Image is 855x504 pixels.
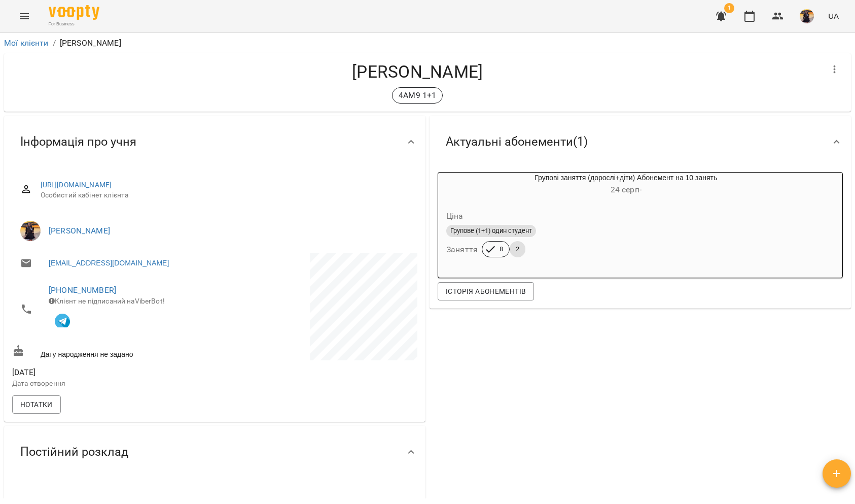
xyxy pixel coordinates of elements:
[49,306,76,333] button: Клієнт підписаний на VooptyBot
[724,3,734,13] span: 1
[800,9,814,23] img: d9e4fe055f4d09e87b22b86a2758fb91.jpg
[446,209,464,223] h6: Ціна
[12,61,823,82] h4: [PERSON_NAME]
[41,190,409,200] span: Особистий кабінет клієнта
[12,395,61,414] button: Нотатки
[4,116,425,168] div: Інформація про учня
[493,245,509,254] span: 8
[438,173,814,270] button: Групові заняття (дорослі+діти) Абонемент на 10 занять24 серп- ЦінаГрупове (1+1) один студентЗанят...
[49,226,110,236] a: [PERSON_NAME]
[12,379,213,389] p: Дата створення
[438,173,814,197] div: Групові заняття (дорослі+діти) Абонемент на 10 занять
[55,314,70,329] img: Telegram
[49,5,99,20] img: Voopty Logo
[446,243,478,257] h6: Заняття
[41,181,112,189] a: [URL][DOMAIN_NAME]
[828,11,839,21] span: UA
[446,226,536,236] span: Групове (1+1) один студент
[60,37,121,49] p: [PERSON_NAME]
[438,282,534,300] button: Історія абонементів
[446,134,588,150] span: Актуальні абонементи ( 1 )
[4,37,851,49] nav: breadcrumb
[12,4,37,28] button: Menu
[611,185,642,194] span: 24 серп -
[20,134,136,150] span: Інформація про учня
[49,285,116,295] a: [PHONE_NUMBER]
[10,343,215,361] div: Дату народження не задано
[49,21,99,27] span: For Business
[399,89,436,102] p: 4АМ9 1+1
[446,285,526,297] span: Історія абонементів
[510,245,525,254] span: 2
[392,87,443,104] div: 4АМ9 1+1
[20,444,128,460] span: Постійний розклад
[49,297,165,305] span: Клієнт не підписаний на ViberBot!
[53,37,56,49] li: /
[4,426,425,478] div: Постійний розклад
[430,116,851,168] div: Актуальні абонементи(1)
[49,258,169,268] a: [EMAIL_ADDRESS][DOMAIN_NAME]
[20,221,41,241] img: Доля Єлизавета Миколаївна
[20,398,53,411] span: Нотатки
[12,366,213,379] span: [DATE]
[824,7,843,25] button: UA
[4,38,49,48] a: Мої клієнти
